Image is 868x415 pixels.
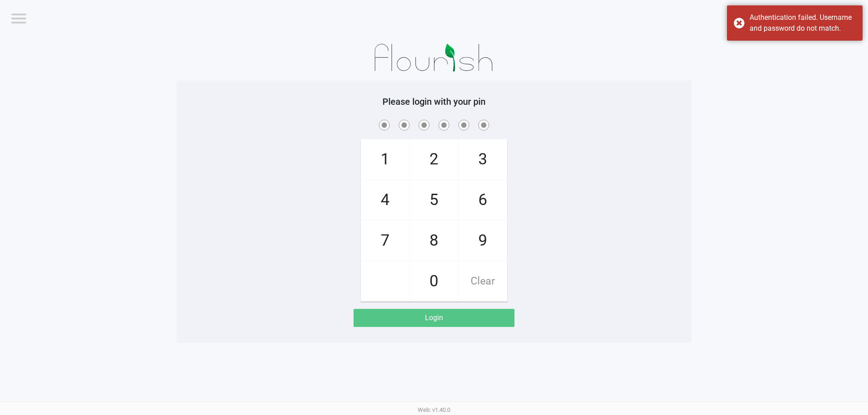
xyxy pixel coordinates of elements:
span: 9 [459,221,507,261]
div: Authentication failed. Username and password do not match. [750,12,856,34]
span: Web: v1.40.0 [418,406,450,413]
span: 3 [459,140,507,179]
h5: Please login with your pin [183,96,685,107]
span: 1 [361,140,409,179]
span: 2 [410,140,458,179]
span: 5 [410,180,458,220]
span: 7 [361,221,409,261]
span: 0 [410,261,458,301]
span: Clear [459,261,507,301]
span: 4 [361,180,409,220]
span: 8 [410,221,458,261]
span: 6 [459,180,507,220]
